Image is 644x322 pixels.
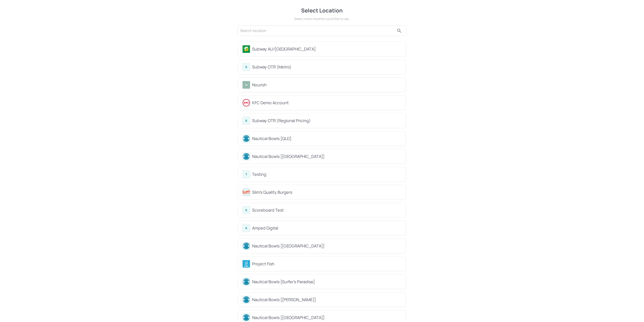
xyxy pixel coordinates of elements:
[242,170,250,178] div: T
[252,243,402,249] div: Nautical Bowls [[GEOGRAPHIC_DATA]]
[252,207,402,213] div: Scoreboard Test
[243,81,250,89] img: avatar
[242,224,250,232] div: A
[243,314,250,321] img: avatar
[252,82,402,88] div: Nourish
[242,206,250,214] div: S
[252,136,402,142] div: Nautical Bowls [QLD]
[252,297,402,303] div: Nautical Bowls [[PERSON_NAME]]
[237,16,407,21] div: Select which location you’d like to use.
[252,279,402,285] div: Nautical Bowls [Surfer's Paradise]
[243,189,250,196] img: avatar
[243,242,250,250] img: avatar
[243,296,250,303] img: avatar
[243,153,250,160] img: avatar
[243,45,250,53] img: avatar
[252,261,402,267] div: Project Fish
[243,260,250,268] img: avatar
[240,27,395,34] input: Search location
[252,189,402,195] div: Slim's Quality Burgers
[243,135,250,142] img: avatar
[252,315,402,321] div: Nautical Bowls [[GEOGRAPHIC_DATA]]
[237,6,407,15] div: Select Location
[243,278,250,286] img: avatar
[252,46,402,52] div: Subway AU/[GEOGRAPHIC_DATA]
[242,63,250,71] div: S
[395,26,404,35] button: search
[242,117,250,125] div: S
[252,171,402,177] div: Testing
[252,153,402,160] div: Nautical Bowls [[GEOGRAPHIC_DATA]]
[252,64,402,70] div: Subway OTR (Metro)
[252,118,402,124] div: Subway OTR (Regional Pricing)
[252,100,402,106] div: KFC Demo Account
[252,225,402,231] div: Amped Digital
[243,99,250,107] img: avatar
